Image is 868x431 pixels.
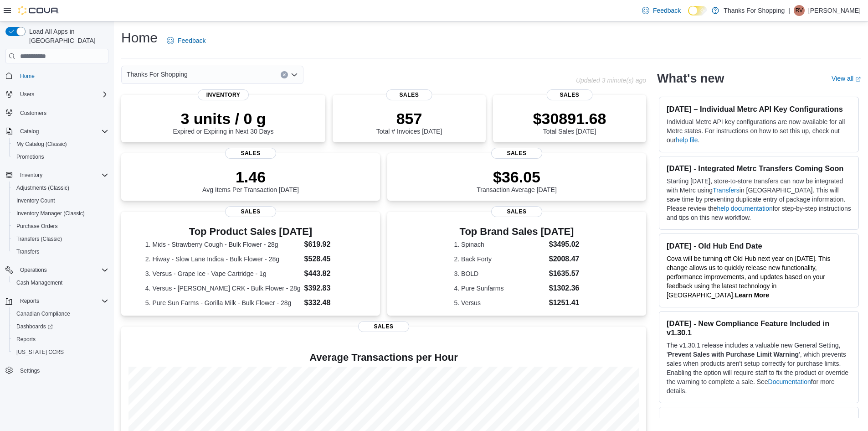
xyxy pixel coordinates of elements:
[2,295,112,307] button: Reports
[376,109,442,128] p: 857
[16,265,108,275] span: Operations
[13,347,67,358] a: [US_STATE] CCRS
[717,205,773,212] a: help documentation
[13,308,108,319] span: Canadian Compliance
[304,254,356,265] dd: $528.45
[198,89,249,100] span: Inventory
[688,16,688,16] span: Dark Mode
[667,104,851,114] h3: [DATE] – Individual Metrc API Key Configurations
[796,5,803,16] span: RV
[638,1,684,20] a: Feedback
[491,206,542,217] span: Sales
[358,321,409,332] span: Sales
[20,109,46,117] span: Customers
[13,151,108,162] span: Promotions
[16,70,108,81] span: Home
[13,208,88,219] a: Inventory Manager (Classic)
[16,210,85,217] span: Inventory Manager (Classic)
[16,365,43,376] a: Settings
[16,296,43,306] button: Reports
[145,269,301,278] dt: 3. Versus - Grape Ice - Vape Cartridge - 1g
[2,106,112,119] button: Customers
[13,139,71,150] a: My Catalog (Classic)
[145,284,301,293] dt: 4. Versus - [PERSON_NAME] CRK - Bulk Flower - 28g
[855,77,861,82] svg: External link
[688,6,707,16] input: Dark Mode
[13,195,108,206] span: Inventory Count
[454,269,545,278] dt: 3. BOLD
[178,36,205,45] span: Feedback
[16,89,38,100] button: Users
[20,266,47,274] span: Operations
[16,248,39,255] span: Transfers
[713,187,740,194] a: Transfers
[16,140,67,148] span: My Catalog (Classic)
[9,320,112,333] a: Dashboards
[549,283,580,294] dd: $1302.36
[667,241,851,250] h3: [DATE] - Old Hub End Date
[16,336,36,343] span: Reports
[20,171,42,179] span: Inventory
[477,168,557,193] div: Transaction Average [DATE]
[2,125,112,138] button: Catalog
[13,221,108,232] span: Purchase Orders
[768,378,811,385] a: Documentation
[13,334,39,345] a: Reports
[2,88,112,101] button: Users
[128,352,639,363] h4: Average Transactions per Hour
[16,108,50,119] a: Customers
[549,297,580,308] dd: $1251.41
[16,365,108,376] span: Settings
[13,321,56,332] a: Dashboards
[491,148,542,159] span: Sales
[16,235,62,243] span: Transfers (Classic)
[533,109,606,128] p: $30891.68
[281,71,288,78] button: Clear input
[667,164,851,173] h3: [DATE] - Integrated Metrc Transfers Coming Soon
[16,310,70,317] span: Canadian Compliance
[454,226,580,237] h3: Top Brand Sales [DATE]
[13,234,66,244] a: Transfers (Classic)
[16,279,62,286] span: Cash Management
[304,239,356,250] dd: $619.92
[454,240,545,249] dt: 1. Spinach
[304,268,356,279] dd: $443.82
[202,168,299,186] p: 1.46
[16,323,53,330] span: Dashboards
[16,71,38,82] a: Home
[2,69,112,82] button: Home
[13,277,66,288] a: Cash Management
[145,240,301,249] dt: 1. Mids - Strawberry Cough - Bulk Flower - 28g
[16,197,55,204] span: Inventory Count
[16,126,42,137] button: Catalog
[16,265,51,275] button: Operations
[386,89,432,100] span: Sales
[20,128,39,135] span: Catalog
[9,138,112,151] button: My Catalog (Classic)
[20,297,39,305] span: Reports
[304,283,356,294] dd: $392.83
[13,234,108,244] span: Transfers (Classic)
[13,246,43,257] a: Transfers
[547,89,593,100] span: Sales
[13,246,108,257] span: Transfers
[20,73,35,80] span: Home
[9,346,112,358] button: [US_STATE] CCRS
[676,136,698,144] a: help file
[832,75,861,82] a: View allExternal link
[667,319,851,337] h3: [DATE] - New Compliance Feature Included in v1.30.1
[13,221,62,232] a: Purchase Orders
[9,207,112,220] button: Inventory Manager (Classic)
[724,5,785,16] p: Thanks For Shopping
[454,284,545,293] dt: 4. Pure Sunfarms
[533,109,606,135] div: Total Sales [DATE]
[13,151,48,162] a: Promotions
[13,321,108,332] span: Dashboards
[13,347,108,358] span: Washington CCRS
[9,194,112,207] button: Inventory Count
[808,5,861,16] p: [PERSON_NAME]
[2,264,112,276] button: Operations
[291,71,298,78] button: Open list of options
[9,182,112,194] button: Adjustments (Classic)
[16,296,108,306] span: Reports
